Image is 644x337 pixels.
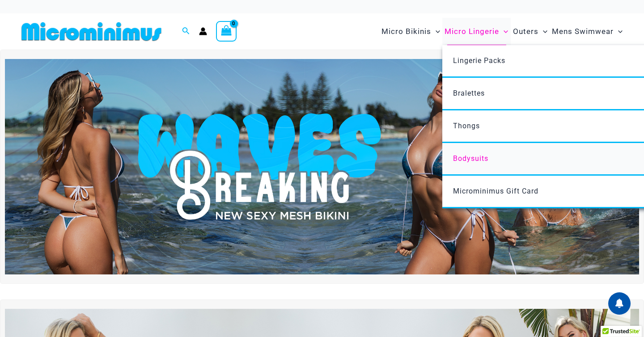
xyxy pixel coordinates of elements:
a: OutersMenu ToggleMenu Toggle [511,18,550,45]
span: Outers [513,20,538,43]
nav: Site Navigation [378,17,626,46]
a: Account icon link [199,27,207,35]
img: MM SHOP LOGO FLAT [18,21,165,42]
span: Thongs [453,122,480,130]
span: Bralettes [453,89,485,97]
span: Bodysuits [453,154,488,163]
span: Microminimus Gift Card [453,187,538,195]
a: Micro BikinisMenu ToggleMenu Toggle [379,18,442,45]
span: Micro Lingerie [445,20,499,43]
span: Menu Toggle [614,20,623,43]
span: Menu Toggle [431,20,440,43]
span: Micro Bikinis [381,20,431,43]
a: Micro LingerieMenu ToggleMenu Toggle [442,18,510,45]
span: Lingerie Packs [453,56,505,65]
a: Mens SwimwearMenu ToggleMenu Toggle [550,18,625,45]
span: Menu Toggle [538,20,547,43]
img: Waves Breaking Ocean Bikini Pack [5,59,639,274]
a: View Shopping Cart, empty [216,21,237,42]
a: Search icon link [182,26,190,37]
span: Mens Swimwear [552,20,614,43]
span: Menu Toggle [499,20,508,43]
